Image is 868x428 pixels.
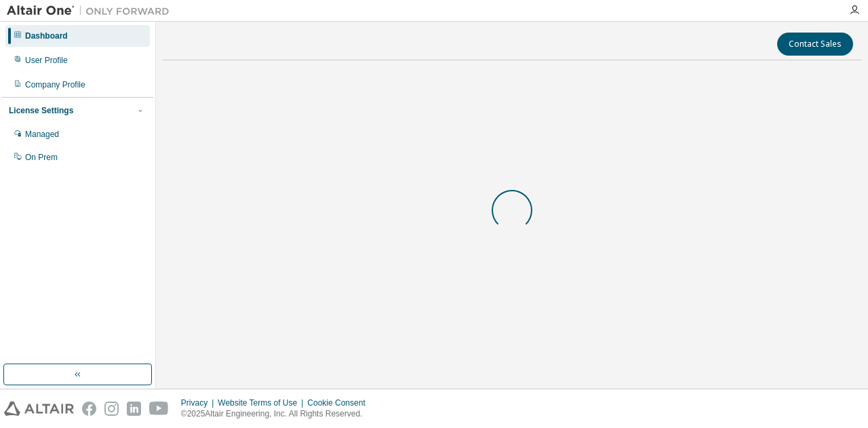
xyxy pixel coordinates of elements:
[82,402,96,416] img: facebook.svg
[149,402,169,416] img: youtube.svg
[307,397,373,408] div: Cookie Consent
[25,31,68,41] div: Dashboard
[9,105,73,116] div: License Settings
[127,402,141,416] img: linkedin.svg
[218,397,307,408] div: Website Terms of Use
[25,55,68,66] div: User Profile
[181,397,218,408] div: Privacy
[7,4,176,18] img: Altair One
[777,33,853,56] button: Contact Sales
[181,408,374,420] p: © 2025 Altair Engineering, Inc. All Rights Reserved.
[4,402,74,416] img: altair_logo.svg
[25,79,85,90] div: Company Profile
[25,152,58,163] div: On Prem
[104,402,119,416] img: instagram.svg
[25,129,59,140] div: Managed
